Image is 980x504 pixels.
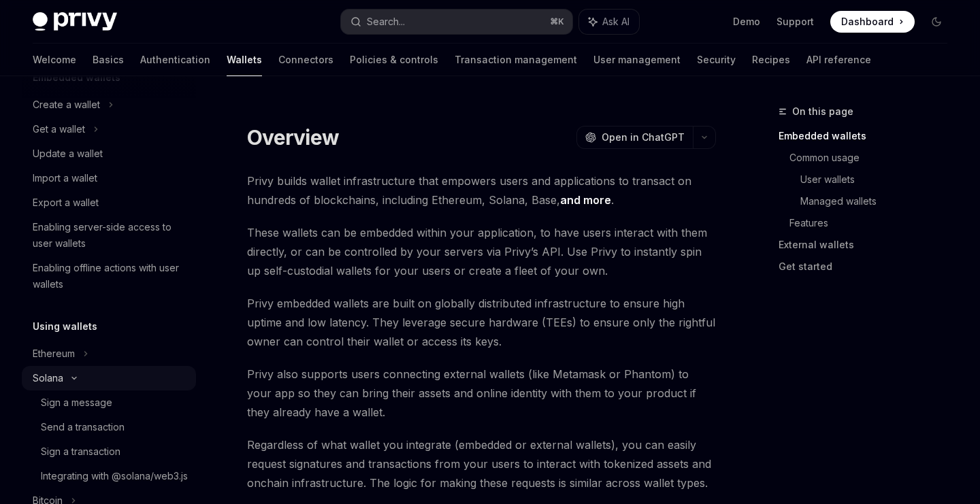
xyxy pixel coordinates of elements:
a: Recipes [752,44,790,76]
a: Wallets [227,44,262,76]
a: Managed wallets [800,190,958,212]
div: Send a transaction [41,419,125,435]
a: Export a wallet [22,190,196,215]
a: Demo [733,15,760,29]
a: Enabling server-side access to user wallets [22,215,196,256]
h1: Overview [247,125,339,150]
a: Import a wallet [22,166,196,190]
span: Ask AI [602,15,630,29]
a: Support [777,15,814,29]
button: Open in ChatGPT [576,126,693,149]
a: API reference [806,44,871,76]
a: Update a wallet [22,141,196,166]
a: Integrating with @solana/web3.js [22,464,196,488]
a: Embedded wallets [779,125,958,147]
button: Toggle dark mode [926,11,947,33]
a: Connectors [278,44,333,76]
span: Regardless of what wallet you integrate (embedded or external wallets), you can easily request si... [247,435,716,492]
a: Dashboard [830,11,915,33]
div: Ethereum [33,346,75,362]
span: Privy builds wallet infrastructure that empowers users and applications to transact on hundreds o... [247,171,716,209]
a: Policies & controls [350,44,438,76]
div: Enabling offline actions with user wallets [33,260,188,292]
button: Search...⌘K [341,10,572,34]
button: Ask AI [579,10,639,34]
div: Integrating with @solana/web3.js [41,468,188,484]
img: dark logo [33,12,117,31]
span: Open in ChatGPT [602,131,685,144]
div: Enabling server-side access to user wallets [33,219,188,252]
span: These wallets can be embedded within your application, to have users interact with them directly,... [247,223,716,280]
div: Search... [367,14,405,30]
a: Welcome [33,44,76,76]
div: Get a wallet [33,121,85,137]
a: User wallets [800,169,958,190]
a: User management [593,44,681,76]
a: Common usage [789,147,958,169]
a: Transaction management [455,44,577,76]
div: Export a wallet [33,195,99,211]
div: Create a wallet [33,97,100,113]
a: Get started [779,256,958,278]
span: On this page [792,103,853,120]
div: Import a wallet [33,170,97,186]
span: Dashboard [841,15,894,29]
a: External wallets [779,234,958,256]
div: Solana [33,370,63,386]
div: Sign a transaction [41,443,120,460]
a: Authentication [140,44,210,76]
a: Sign a message [22,390,196,415]
div: Sign a message [41,394,112,411]
a: and more [560,193,611,207]
a: Features [789,212,958,234]
a: Basics [93,44,124,76]
span: Privy embedded wallets are built on globally distributed infrastructure to ensure high uptime and... [247,294,716,351]
a: Enabling offline actions with user wallets [22,256,196,297]
a: Sign a transaction [22,439,196,464]
a: Security [697,44,736,76]
h5: Using wallets [33,318,97,335]
a: Send a transaction [22,415,196,439]
div: Update a wallet [33,146,103,162]
span: Privy also supports users connecting external wallets (like Metamask or Phantom) to your app so t... [247,365,716,422]
span: ⌘ K [550,16,564,27]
